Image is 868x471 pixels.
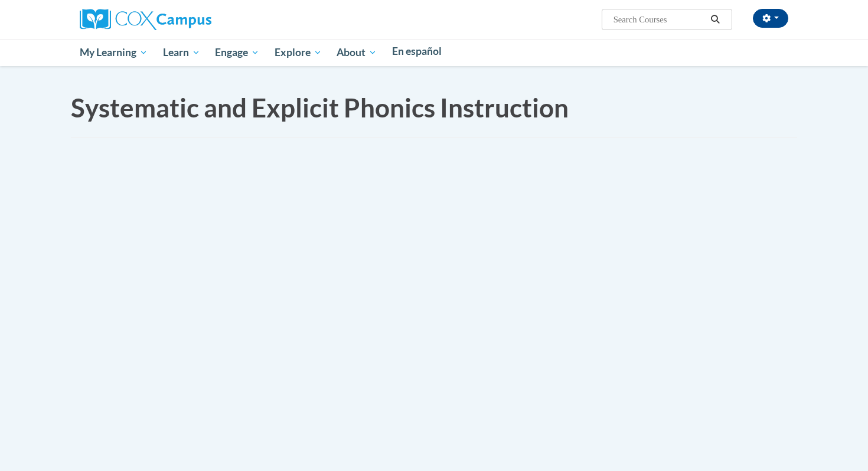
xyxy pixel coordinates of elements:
span: Explore [275,45,322,60]
button: Search [707,12,725,27]
span: Systematic and Explicit Phonics Instruction [71,92,569,123]
span: My Learning [80,45,148,60]
span: Learn [163,45,200,60]
span: Engage [215,45,259,60]
a: Engage [207,39,267,66]
i:  [710,15,721,24]
span: En español [392,45,442,57]
a: Learn [155,39,208,66]
a: About [329,39,385,66]
input: Search Courses [612,12,707,27]
a: En español [384,39,449,64]
span: About [337,45,377,60]
a: My Learning [72,39,155,66]
a: Cox Campus [80,14,211,24]
a: Explore [267,39,329,66]
button: Account Settings [753,9,788,28]
div: Main menu [62,39,806,66]
img: Cox Campus [80,9,211,30]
